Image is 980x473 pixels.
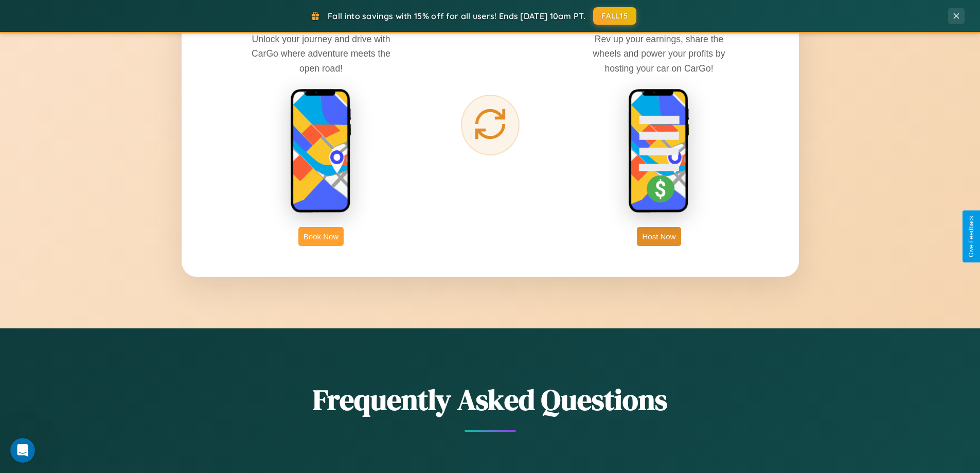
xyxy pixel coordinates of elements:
div: Give Feedback [968,216,975,257]
button: Book Now [298,227,344,246]
span: Fall into savings with 15% off for all users! Ends [DATE] 10am PT. [328,11,585,21]
img: host phone [628,89,690,214]
h2: Frequently Asked Questions [182,380,799,419]
iframe: Intercom live chat [10,438,35,463]
p: Unlock your journey and drive with CarGo where adventure meets the open road! [244,32,398,75]
img: rent phone [290,89,352,214]
button: FALL15 [593,7,636,25]
button: Host Now [637,227,681,246]
p: Rev up your earnings, share the wheels and power your profits by hosting your car on CarGo! [582,32,736,75]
